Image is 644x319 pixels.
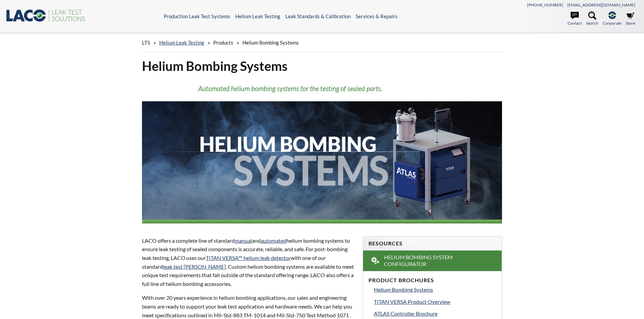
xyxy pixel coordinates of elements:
[374,297,496,306] a: TITAN VERSA Product Overview
[163,263,226,270] a: leak test [PERSON_NAME]
[603,20,621,26] span: Corporate
[567,2,635,7] a: [EMAIL_ADDRESS][DOMAIN_NAME]
[368,240,496,247] h4: Resources
[261,237,286,244] a: automated
[586,11,598,26] a: Search
[527,2,563,7] a: [PHONE_NUMBER]
[213,39,233,46] span: Products
[384,254,482,268] span: Helium Bombing System Configurator
[374,298,450,305] span: TITAN VERSA Product Overview
[142,39,150,46] span: LTS
[164,13,230,19] a: Production Leak Test Systems
[235,237,252,244] a: manual
[374,309,496,318] a: ATLAS Controller Brochure
[374,285,496,294] a: Helium Bombing Systems
[285,13,351,19] a: Leak Standards & Calibration
[368,277,496,284] h4: Product Brochures
[235,13,280,19] a: Helium Leak Testing
[206,255,291,261] a: TITAN VERSA™ helium leak detector
[242,39,299,46] span: Helium Bombing Systems
[374,310,437,317] span: ATLAS Controller Brochure
[142,236,355,288] p: LACO offers a complete line of standard and helium bombing systems to ensure leak testing of seal...
[374,286,433,293] span: Helium Bombing Systems
[142,58,502,74] h1: Helium Bombing Systems
[626,11,635,26] a: Store
[356,13,398,19] a: Services & Repairs
[568,11,582,26] a: Contact
[142,33,502,52] div: » » »
[159,39,204,46] a: Helium Leak Testing
[363,250,502,271] a: Helium Bombing System Configurator
[142,80,502,223] img: Helium Bombing Systems Banner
